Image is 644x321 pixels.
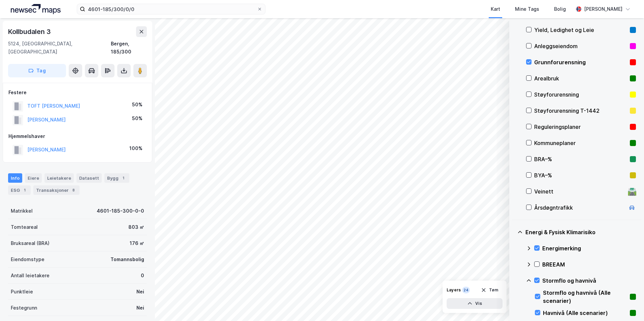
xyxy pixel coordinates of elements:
[542,244,636,252] div: Energimerking
[584,5,622,13] div: [PERSON_NAME]
[8,185,31,195] div: ESG
[128,223,144,231] div: 803 ㎡
[11,304,37,312] div: Festegrunn
[120,175,127,181] div: 1
[462,287,470,293] div: 24
[515,5,539,13] div: Mine Tags
[447,298,503,309] button: Vis
[11,255,44,263] div: Eiendomstype
[141,272,144,280] div: 0
[25,173,42,183] div: Eiere
[543,289,627,305] div: Stormflo og havnivå (Alle scenarier)
[627,187,637,196] div: 🛣️
[534,26,627,34] div: Yield, Ledighet og Leie
[70,187,77,193] div: 8
[8,26,52,37] div: Kollbudalen 3
[21,187,28,193] div: 1
[11,272,50,280] div: Antall leietakere
[136,288,144,296] div: Nei
[8,132,147,140] div: Hjemmelshaver
[129,144,142,152] div: 100%
[534,155,627,163] div: BRA–%
[534,74,627,82] div: Arealbruk
[534,42,627,50] div: Anleggseiendom
[534,58,627,66] div: Grunnforurensning
[447,287,461,293] div: Layers
[111,40,147,56] div: Bergen, 185/300
[534,139,627,147] div: Kommuneplaner
[610,289,644,321] iframe: Chat Widget
[8,40,111,56] div: 5124, [GEOGRAPHIC_DATA], [GEOGRAPHIC_DATA]
[554,5,566,13] div: Bolig
[11,4,61,14] img: logo.a4113a55bc3d86da70a041830d287a7e.svg
[44,173,74,183] div: Leietakere
[534,204,625,212] div: Årsdøgntrafikk
[534,91,627,99] div: Støyforurensning
[543,309,627,317] div: Havnivå (Alle scenarier)
[132,101,142,109] div: 50%
[534,123,627,131] div: Reguleringsplaner
[33,185,79,195] div: Transaksjoner
[104,173,129,183] div: Bygg
[130,239,144,247] div: 176 ㎡
[525,228,636,236] div: Energi & Fysisk Klimarisiko
[491,5,500,13] div: Kart
[76,173,102,183] div: Datasett
[8,88,147,97] div: Festere
[110,255,144,263] div: Tomannsbolig
[534,171,627,179] div: BYA–%
[534,107,627,115] div: Støyforurensning T-1442
[85,4,257,14] input: Søk på adresse, matrikkel, gårdeiere, leietakere eller personer
[132,114,142,122] div: 50%
[534,187,625,195] div: Veinett
[542,277,636,285] div: Stormflo og havnivå
[542,260,636,269] div: BREEAM
[11,207,33,215] div: Matrikkel
[136,304,144,312] div: Nei
[8,64,66,77] button: Tag
[11,288,33,296] div: Punktleie
[477,285,503,295] button: Tøm
[8,173,22,183] div: Info
[97,207,144,215] div: 4601-185-300-0-0
[11,239,50,247] div: Bruksareal (BRA)
[11,223,38,231] div: Tomteareal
